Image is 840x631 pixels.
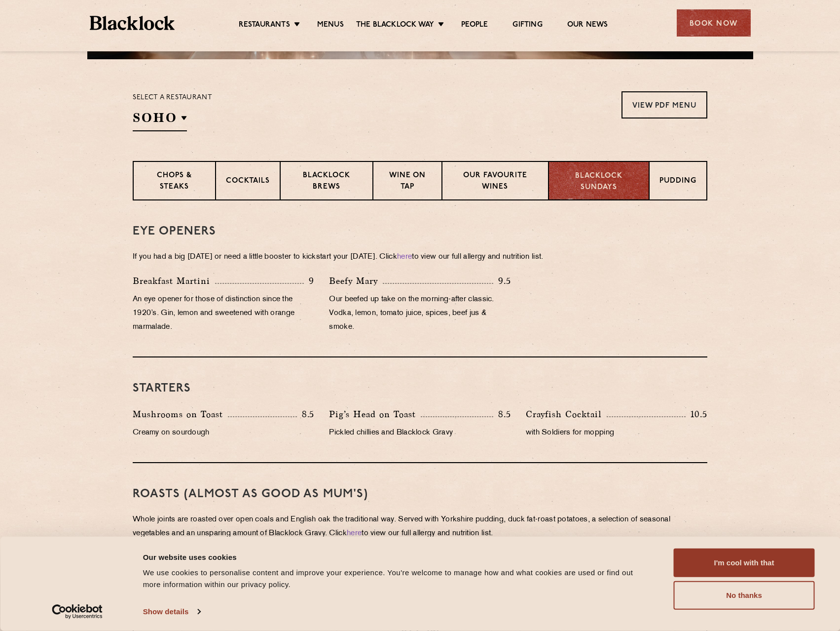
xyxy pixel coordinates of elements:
[133,109,187,131] h2: SOHO
[304,275,314,287] p: 9
[133,426,314,440] p: Creamy on sourdough
[317,20,344,31] a: Menus
[143,551,652,563] div: Our website uses cookies
[144,170,205,194] p: Chops & Steaks
[461,20,488,31] a: People
[526,426,707,440] p: with Soldiers for mopping
[133,91,212,104] p: Select a restaurant
[347,530,362,537] a: here
[34,604,120,619] a: Usercentrics Cookiebot - opens in a new window
[239,20,290,31] a: Restaurants
[297,408,315,421] p: 8.5
[143,604,200,619] a: Show details
[90,16,175,30] img: BL_Textured_Logo-footer-cropped.svg
[383,170,432,194] p: Wine on Tap
[143,567,652,591] div: We use cookies to personalise content and improve your experience. You're welcome to manage how a...
[329,274,383,288] p: Beefy Mary
[133,250,707,264] p: If you had a big [DATE] or need a little booster to kickstart your [DATE]. Click to view our full...
[133,407,228,421] p: Mushrooms on Toast
[674,581,815,610] button: No thanks
[133,382,707,395] h3: Starters
[329,407,421,421] p: Pig’s Head on Toast
[452,170,538,194] p: Our favourite wines
[329,293,511,334] p: Our beefed up take on the morning-after classic. Vodka, lemon, tomato juice, spices, beef jus & s...
[397,253,412,261] a: here
[226,176,270,188] p: Cocktails
[493,275,511,287] p: 9.5
[493,408,511,421] p: 8.5
[621,91,707,118] a: View PDF Menu
[133,225,707,238] h3: Eye openers
[674,549,815,577] button: I'm cool with that
[133,488,707,501] h3: Roasts (Almost as good as Mum's)
[526,407,607,421] p: Crayfish Cocktail
[356,20,434,31] a: The Blacklock Way
[133,513,707,541] p: Whole joints are roasted over open coals and English oak the traditional way. Served with Yorkshi...
[329,426,511,440] p: Pickled chillies and Blacklock Gravy
[559,171,639,193] p: Blacklock Sundays
[133,274,215,288] p: Breakfast Martini
[686,408,707,421] p: 10.5
[512,20,542,31] a: Gifting
[659,176,696,188] p: Pudding
[133,293,314,334] p: An eye opener for those of distinction since the 1920’s. Gin, lemon and sweetened with orange mar...
[677,9,751,37] div: Book Now
[567,20,608,31] a: Our News
[291,170,363,194] p: Blacklock Brews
